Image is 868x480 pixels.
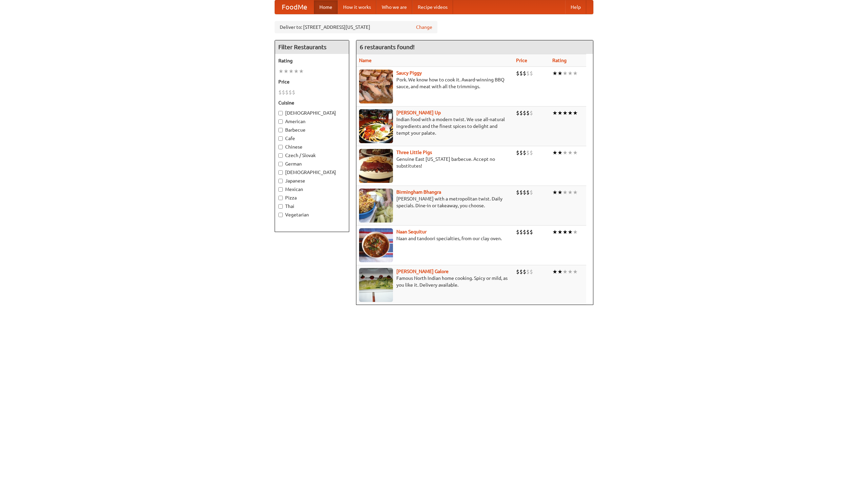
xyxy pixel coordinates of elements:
[278,162,283,166] input: German
[278,111,283,115] input: [DEMOGRAPHIC_DATA]
[359,76,511,90] p: Pork. We know how to cook it. Award-winning BBQ sauce, and meat with all the trimmings.
[299,68,304,75] li: ★
[523,109,526,117] li: $
[557,149,563,156] li: ★
[516,109,519,117] li: $
[516,149,519,156] li: $
[285,89,289,96] li: $
[278,204,283,209] input: Thai
[278,118,346,125] label: American
[278,211,346,218] label: Vegetarian
[568,228,573,236] li: ★
[278,194,346,201] label: Pizza
[530,149,533,156] li: $
[568,149,573,156] li: ★
[568,189,573,196] li: ★
[519,268,523,275] li: $
[573,109,578,117] li: ★
[523,268,526,275] li: $
[526,149,530,156] li: $
[278,179,283,183] input: Japanese
[278,186,346,193] label: Mexican
[278,119,283,124] input: American
[573,189,578,196] li: ★
[359,268,393,302] img: currygalore.jpg
[516,70,519,77] li: $
[282,89,285,96] li: $
[563,149,568,156] li: ★
[523,228,526,236] li: $
[278,68,283,75] li: ★
[278,145,283,149] input: Chinese
[519,228,523,236] li: $
[278,153,283,158] input: Czech / Slovak
[557,70,563,77] li: ★
[289,89,292,96] li: $
[359,58,372,63] a: Name
[275,0,314,14] a: FoodMe
[275,21,437,33] div: Deliver to: [STREET_ADDRESS][US_STATE]
[278,136,283,141] input: Cafe
[278,99,346,106] h5: Cuisine
[519,149,523,156] li: $
[557,189,563,196] li: ★
[278,128,283,132] input: Barbecue
[568,268,573,275] li: ★
[523,189,526,196] li: $
[573,149,578,156] li: ★
[359,275,511,288] p: Famous North Indian home cooking. Spicy or mild, as you like it. Delivery available.
[359,235,511,242] p: Naan and tandoori specialties, from our clay oven.
[516,189,519,196] li: $
[568,109,573,117] li: ★
[552,189,557,196] li: ★
[278,203,346,210] label: Thai
[278,169,346,176] label: [DEMOGRAPHIC_DATA]
[396,269,449,274] a: [PERSON_NAME] Galore
[359,109,393,143] img: curryup.jpg
[519,109,523,117] li: $
[289,68,294,75] li: ★
[530,268,533,275] li: $
[516,58,527,63] a: Price
[557,268,563,275] li: ★
[283,68,289,75] li: ★
[278,57,346,64] h5: Rating
[278,89,282,96] li: $
[278,187,283,192] input: Mexican
[526,189,530,196] li: $
[278,196,283,200] input: Pizza
[557,109,563,117] li: ★
[278,78,346,85] h5: Price
[516,228,519,236] li: $
[519,70,523,77] li: $
[396,70,422,76] a: Saucy Piggy
[278,213,283,217] input: Vegetarian
[526,228,530,236] li: $
[563,228,568,236] li: ★
[396,110,441,115] a: [PERSON_NAME] Up
[359,195,511,209] p: [PERSON_NAME] with a metropolitan twist. Daily specials. Dine-in or takeaway, you choose.
[526,70,530,77] li: $
[523,70,526,77] li: $
[416,24,432,31] a: Change
[278,177,346,184] label: Japanese
[573,70,578,77] li: ★
[396,150,432,155] a: Three Little Pigs
[359,149,393,183] img: littlepigs.jpg
[552,70,557,77] li: ★
[360,44,415,50] ng-pluralize: 6 restaurants found!
[396,229,427,234] a: Naan Sequitur
[526,109,530,117] li: $
[294,68,299,75] li: ★
[278,160,346,167] label: German
[523,149,526,156] li: $
[396,189,441,195] a: Birmingham Bhangra
[563,70,568,77] li: ★
[278,152,346,159] label: Czech / Slovak
[573,228,578,236] li: ★
[519,189,523,196] li: $
[278,127,346,133] label: Barbecue
[563,109,568,117] li: ★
